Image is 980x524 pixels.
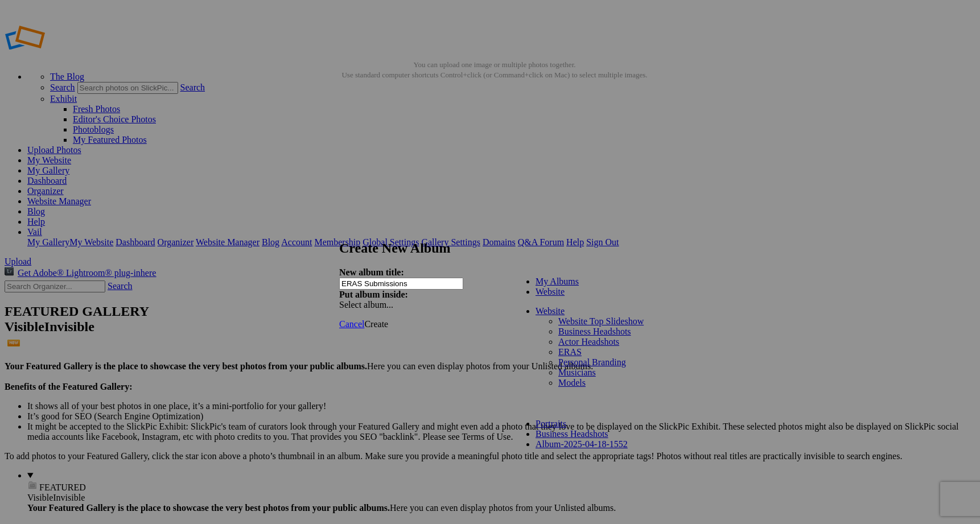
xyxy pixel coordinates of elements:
a: Cancel [339,319,364,329]
span: Create [364,319,388,329]
h2: Create New Album [339,241,641,256]
span: Select album... [339,300,393,310]
strong: New album title: [339,267,404,277]
strong: Put album inside: [339,290,408,299]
